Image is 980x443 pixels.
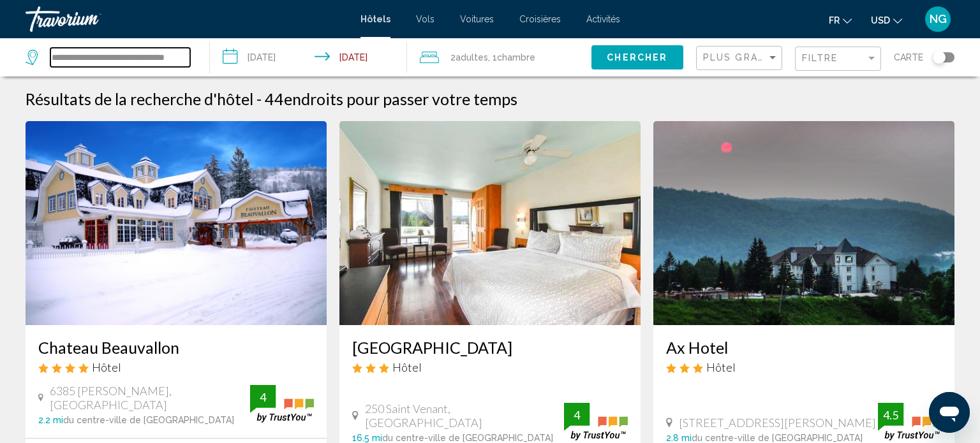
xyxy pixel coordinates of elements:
[706,360,736,374] span: Hôtel
[352,433,382,443] span: 16.5 mi
[519,14,561,24] a: Croisières
[871,15,890,25] span: USD
[360,14,390,24] a: Hôtels
[488,48,535,66] span: , 1
[591,45,683,69] button: Chercher
[871,11,902,29] button: Change currency
[921,6,954,33] button: User Menu
[250,385,314,423] img: trustyou-badge.svg
[829,15,840,25] span: fr
[497,52,535,62] span: Chambre
[26,121,327,325] img: Hotel image
[564,403,628,440] img: trustyou-badge.svg
[352,338,628,357] a: [GEOGRAPHIC_DATA]
[703,53,778,64] mat-select: Sort by
[210,38,407,76] button: Check-in date: Aug 15, 2025 Check-out date: Aug 17, 2025
[407,38,591,76] button: Travelers: 2 adults, 0 children
[26,6,348,32] a: Travorium
[923,52,954,63] button: Toggle map
[265,89,517,108] h2: 44
[878,407,903,423] div: 4.5
[38,415,63,425] span: 2.2 mi
[450,48,488,66] span: 2
[878,403,942,440] img: trustyou-badge.svg
[666,360,942,374] div: 3 star Hotel
[256,89,262,108] span: -
[416,14,434,24] a: Vols
[38,360,314,374] div: 4 star Hotel
[795,46,881,72] button: Filter
[92,360,121,374] span: Hôtel
[250,389,276,405] div: 4
[50,384,250,412] span: 6385 [PERSON_NAME], [GEOGRAPHIC_DATA]
[456,52,488,62] span: Adultes
[284,89,517,108] span: endroits pour passer votre temps
[802,53,838,63] span: Filtre
[63,415,234,425] span: du centre-ville de [GEOGRAPHIC_DATA]
[339,121,641,325] img: Hotel image
[607,53,667,63] span: Chercher
[352,360,628,374] div: 3 star Hotel
[666,433,692,443] span: 2.8 mi
[894,48,923,66] span: Carte
[930,13,947,25] span: NG
[460,14,494,24] a: Voitures
[564,407,590,423] div: 4
[392,360,422,374] span: Hôtel
[703,52,855,62] span: Plus grandes économies
[679,416,876,430] span: [STREET_ADDRESS][PERSON_NAME]
[38,338,314,357] a: Chateau Beauvallon
[829,11,852,29] button: Change language
[26,89,253,108] h1: Résultats de la recherche d'hôtel
[365,402,564,430] span: 250 Saint Venant, [GEOGRAPHIC_DATA]
[586,14,620,24] a: Activités
[653,121,954,325] img: Hotel image
[666,338,942,357] a: Ax Hotel
[929,392,970,433] iframe: Bouton de lancement de la fenêtre de messagerie
[692,433,863,443] span: du centre-ville de [GEOGRAPHIC_DATA]
[382,433,553,443] span: du centre-ville de [GEOGRAPHIC_DATA]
